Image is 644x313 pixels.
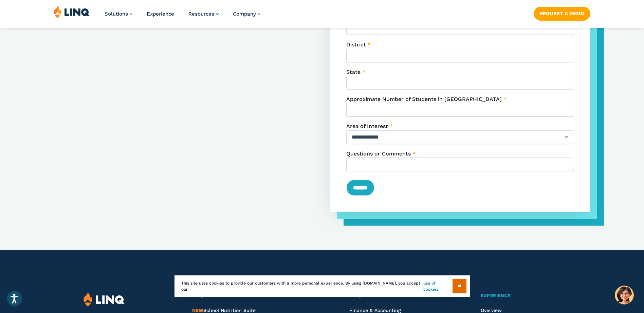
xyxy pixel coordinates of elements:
[233,11,260,17] a: Company
[534,7,590,20] a: Request a Demo
[346,69,361,75] span: State
[192,308,256,313] a: NEWSchool Nutrition Suite
[534,5,590,20] nav: Button Navigation
[174,275,470,297] div: This site uses cookies to provide our customers with a more personal experience. By using [DOMAIN...
[105,5,260,28] nav: Primary Navigation
[105,11,128,17] span: Solutions
[188,11,219,17] a: Resources
[481,308,502,313] a: Overview
[147,11,174,17] a: Experience
[233,11,256,17] span: Company
[346,123,388,129] span: Area of Interest
[192,308,203,313] span: NEW
[615,286,634,305] button: Hello, have a question? Let’s chat.
[346,150,411,157] span: Questions or Comments
[349,308,401,313] a: Finance & Accounting
[105,11,132,17] a: Solutions
[192,308,256,313] span: School Nutrition Suite
[54,5,90,18] img: LINQ | K‑12 Software
[346,41,366,48] span: District
[188,11,214,17] span: Resources
[423,280,452,292] a: use of cookies.
[346,96,502,102] span: Approximate Number of Students in [GEOGRAPHIC_DATA]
